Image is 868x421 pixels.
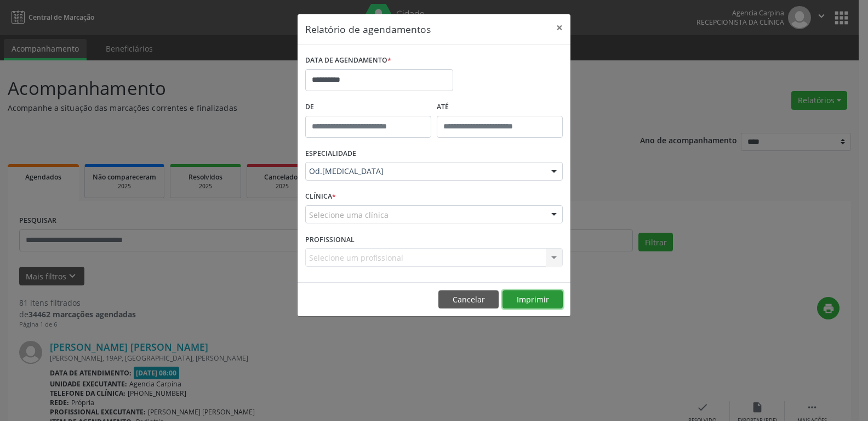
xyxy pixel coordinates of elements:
[549,14,570,41] button: Close
[438,290,499,309] button: Cancelar
[305,52,391,69] label: DATA DE AGENDAMENTO
[309,209,389,221] span: Selecione uma clínica
[305,231,355,248] label: PROFISSIONAL
[305,145,356,162] label: ESPECIALIDADE
[305,22,431,36] h5: Relatório de agendamentos
[309,166,540,177] span: Od.[MEDICAL_DATA]
[502,290,563,309] button: Imprimir
[437,99,563,116] label: ATÉ
[305,99,431,116] label: De
[305,188,336,205] label: CLÍNICA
